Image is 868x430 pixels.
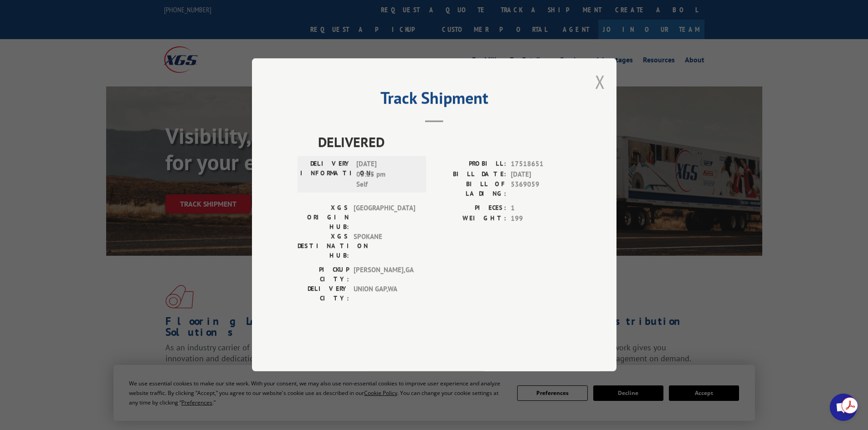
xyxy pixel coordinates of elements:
[434,159,506,170] label: PROBILL:
[434,180,506,199] label: BILL OF LADING:
[595,70,605,94] button: Close modal
[511,169,571,180] span: [DATE]
[298,265,349,284] label: PICKUP CITY:
[511,180,571,199] span: 5369059
[511,203,571,214] span: 1
[298,203,349,232] label: XGS ORIGIN HUB:
[830,394,857,421] div: Open chat
[511,159,571,170] span: 17518651
[354,232,415,261] span: SPOKANE
[298,232,349,261] label: XGS DESTINATION HUB:
[356,159,418,190] span: [DATE] 03:15 pm Self
[298,91,571,109] h2: Track Shipment
[318,132,571,152] span: DELIVERED
[511,213,571,224] span: 199
[434,169,506,180] label: BILL DATE:
[434,203,506,214] label: PIECES:
[354,265,415,284] span: [PERSON_NAME] , GA
[300,159,352,190] label: DELIVERY INFORMATION:
[434,213,506,224] label: WEIGHT:
[354,203,415,232] span: [GEOGRAPHIC_DATA]
[298,284,349,304] label: DELIVERY CITY:
[354,284,415,304] span: UNION GAP , WA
